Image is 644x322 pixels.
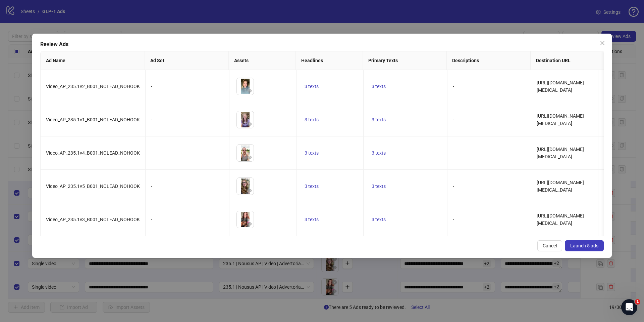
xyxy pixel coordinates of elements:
[305,84,319,89] span: 3 texts
[305,117,319,122] span: 3 texts
[246,187,254,195] button: Preview
[247,188,252,193] span: eye
[151,83,224,90] div: -
[296,51,363,70] th: Headlines
[453,150,454,156] span: -
[369,149,388,157] button: 3 texts
[369,116,388,124] button: 3 texts
[305,217,319,222] span: 3 texts
[46,117,140,122] span: Video_AP_235.1v1_B001_NOLEAD_NOHOOK
[151,216,224,223] div: -
[46,150,140,156] span: Video_AP_235.1v4_B001_NOLEAD_NOHOOK
[453,84,454,89] span: -
[305,150,319,156] span: 3 texts
[151,149,224,157] div: -
[229,51,296,70] th: Assets
[302,182,321,190] button: 3 texts
[237,78,254,95] img: Asset 1
[537,80,584,93] span: [URL][DOMAIN_NAME][MEDICAL_DATA]
[453,117,454,122] span: -
[570,243,598,248] span: Launch 5 ads
[565,240,604,251] button: Launch 5 ads
[302,82,321,90] button: 3 texts
[537,213,584,226] span: [URL][DOMAIN_NAME][MEDICAL_DATA]
[372,150,386,156] span: 3 texts
[247,155,252,160] span: eye
[537,180,584,193] span: [URL][DOMAIN_NAME][MEDICAL_DATA]
[369,215,388,224] button: 3 texts
[600,40,605,46] span: close
[543,243,557,248] span: Cancel
[302,215,321,224] button: 3 texts
[537,113,584,126] span: [URL][DOMAIN_NAME][MEDICAL_DATA]
[145,51,229,70] th: Ad Set
[246,220,254,228] button: Preview
[237,211,254,228] img: Asset 1
[247,222,252,226] span: eye
[369,182,388,190] button: 3 texts
[597,38,608,48] button: Close
[151,183,224,190] div: -
[237,111,254,128] img: Asset 1
[305,184,319,189] span: 3 texts
[46,217,140,222] span: Video_AP_235.1v3_B001_NOLEAD_NOHOOK
[246,120,254,128] button: Preview
[237,178,254,195] img: Asset 1
[372,217,386,222] span: 3 texts
[247,122,252,126] span: eye
[531,51,628,70] th: Destination URL
[369,82,388,90] button: 3 texts
[151,116,224,123] div: -
[372,184,386,189] span: 3 texts
[453,217,454,222] span: -
[453,184,454,189] span: -
[247,88,252,93] span: eye
[372,84,386,89] span: 3 texts
[537,147,584,159] span: [URL][DOMAIN_NAME][MEDICAL_DATA]
[372,117,386,122] span: 3 texts
[46,184,140,189] span: Video_AP_235.1v5_B001_NOLEAD_NOHOOK
[246,87,254,95] button: Preview
[447,51,531,70] th: Descriptions
[635,299,640,305] span: 1
[537,240,562,251] button: Cancel
[46,84,140,89] span: Video_AP_235.1v2_B001_NOLEAD_NOHOOK
[237,145,254,161] img: Asset 1
[246,153,254,161] button: Preview
[302,149,321,157] button: 3 texts
[40,40,604,48] div: Review Ads
[41,51,145,70] th: Ad Name
[302,116,321,124] button: 3 texts
[363,51,447,70] th: Primary Texts
[621,299,637,315] iframe: Intercom live chat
